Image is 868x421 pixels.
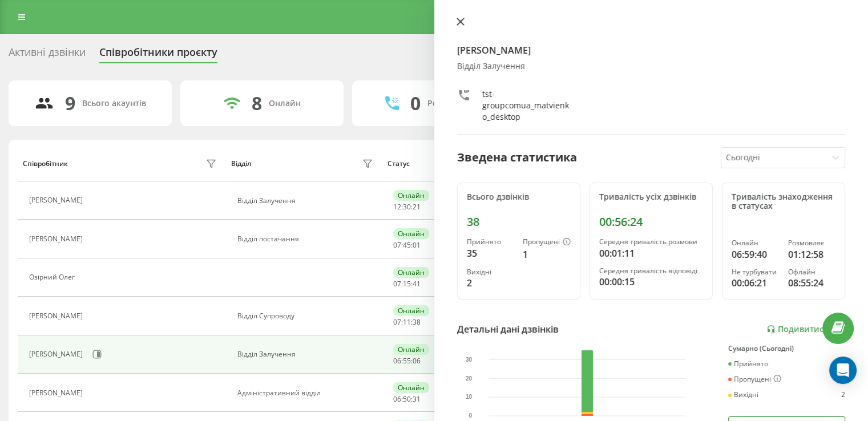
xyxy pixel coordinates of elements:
[413,317,421,327] span: 38
[413,240,421,250] span: 01
[466,375,473,382] text: 20
[393,279,401,289] span: 07
[403,279,411,289] span: 15
[466,394,473,400] text: 10
[410,92,421,114] div: 0
[393,267,429,278] div: Онлайн
[393,356,401,366] span: 06
[393,317,401,327] span: 07
[29,350,86,358] div: [PERSON_NAME]
[788,239,835,247] div: Розмовляє
[523,248,571,261] div: 1
[29,235,86,243] div: [PERSON_NAME]
[457,43,846,57] h4: [PERSON_NAME]
[9,46,86,64] div: Активні дзвінки
[413,356,421,366] span: 06
[413,202,421,212] span: 21
[23,160,68,168] div: Співробітник
[523,238,571,247] div: Пропущені
[29,196,86,204] div: [PERSON_NAME]
[29,273,78,281] div: Озірний Олег
[788,248,835,261] div: 01:12:58
[393,203,421,211] div: : :
[413,279,421,289] span: 41
[393,190,429,201] div: Онлайн
[393,280,421,288] div: : :
[728,391,758,399] div: Вихідні
[393,344,429,355] div: Онлайн
[393,305,429,316] div: Онлайн
[393,202,401,212] span: 12
[403,356,411,366] span: 55
[467,192,571,202] div: Всього дзвінків
[732,268,779,276] div: Не турбувати
[269,99,301,108] div: Онлайн
[467,238,514,246] div: Прийнято
[467,215,571,229] div: 38
[599,238,703,246] div: Середня тривалість розмови
[766,325,845,334] a: Подивитись звіт
[482,88,571,123] div: tst-groupcomua_matvienko_desktop
[732,192,835,212] div: Тривалість знаходження в статусах
[788,276,835,290] div: 08:55:24
[65,92,75,114] div: 9
[403,240,411,250] span: 45
[237,312,376,320] div: Відділ Супроводу
[237,350,376,358] div: Відділ Залучення
[413,394,421,404] span: 31
[732,248,779,261] div: 06:59:40
[467,276,514,290] div: 2
[82,99,146,108] div: Всього акаунтів
[457,322,559,336] div: Детальні дані дзвінків
[29,389,86,397] div: [PERSON_NAME]
[728,345,845,353] div: Сумарно (Сьогодні)
[732,239,779,247] div: Онлайн
[403,202,411,212] span: 30
[841,391,845,399] div: 2
[393,382,429,393] div: Онлайн
[237,235,376,243] div: Відділ постачання
[829,357,857,384] div: Open Intercom Messenger
[252,92,262,114] div: 8
[29,312,86,320] div: [PERSON_NAME]
[387,160,410,168] div: Статус
[393,318,421,326] div: : :
[427,99,483,108] div: Розмовляють
[457,62,846,71] div: Відділ Залучення
[99,46,217,64] div: Співробітники проєкту
[469,412,472,419] text: 0
[599,267,703,275] div: Середня тривалість відповіді
[393,357,421,365] div: : :
[393,240,401,250] span: 07
[788,268,835,276] div: Офлайн
[466,357,473,363] text: 30
[732,276,779,290] div: 00:06:21
[393,394,401,404] span: 06
[403,317,411,327] span: 11
[728,360,768,368] div: Прийнято
[393,395,421,403] div: : :
[237,389,376,397] div: Адміністративний відділ
[599,246,703,260] div: 00:01:11
[467,246,514,260] div: 35
[728,375,781,384] div: Пропущені
[599,275,703,289] div: 00:00:15
[457,149,577,166] div: Зведена статистика
[393,241,421,249] div: : :
[403,394,411,404] span: 50
[231,160,251,168] div: Відділ
[599,192,703,202] div: Тривалість усіх дзвінків
[599,215,703,229] div: 00:56:24
[237,197,376,205] div: Відділ Залучення
[467,268,514,276] div: Вихідні
[393,228,429,239] div: Онлайн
